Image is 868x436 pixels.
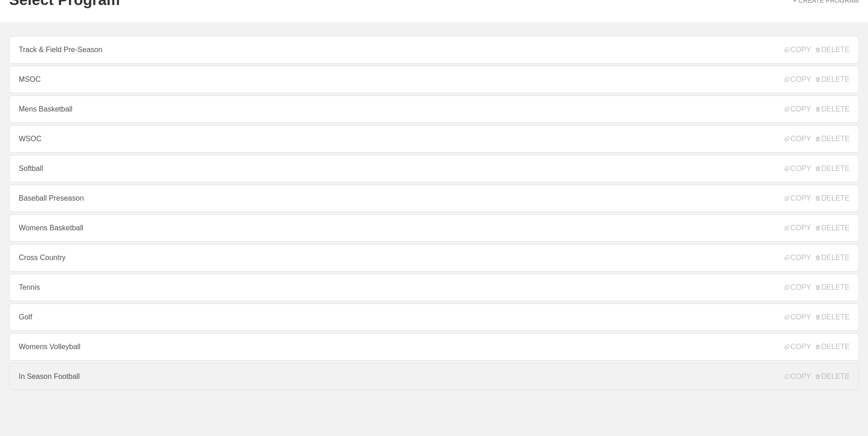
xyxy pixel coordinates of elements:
[9,96,859,123] a: Mens Basketball
[816,372,850,381] span: DELETE
[785,105,811,113] span: COPY
[9,214,859,242] a: Womens Basketball
[9,36,859,64] a: Track & Field Pre-Season
[785,313,811,321] span: COPY
[816,135,850,143] span: DELETE
[816,224,850,232] span: DELETE
[785,46,811,54] span: COPY
[9,185,859,212] a: Baseball Preseason
[816,105,850,113] span: DELETE
[816,46,850,54] span: DELETE
[9,244,859,271] a: Cross Country
[9,155,859,182] a: Softball
[785,254,811,262] span: COPY
[785,165,811,173] span: COPY
[816,283,850,292] span: DELETE
[785,343,811,351] span: COPY
[9,66,859,93] a: MSOC
[9,274,859,301] a: Tennis
[816,343,850,351] span: DELETE
[785,372,811,381] span: COPY
[785,224,811,232] span: COPY
[785,283,811,292] span: COPY
[785,194,811,202] span: COPY
[785,75,811,84] span: COPY
[9,125,859,153] a: WSOC
[816,254,850,262] span: DELETE
[785,135,811,143] span: COPY
[9,333,859,361] a: Womens Volleyball
[9,363,859,390] a: In Season Football
[816,194,850,202] span: DELETE
[816,75,850,84] span: DELETE
[816,313,850,321] span: DELETE
[816,165,850,173] span: DELETE
[9,303,859,331] a: Golf
[822,392,868,436] iframe: Chat Widget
